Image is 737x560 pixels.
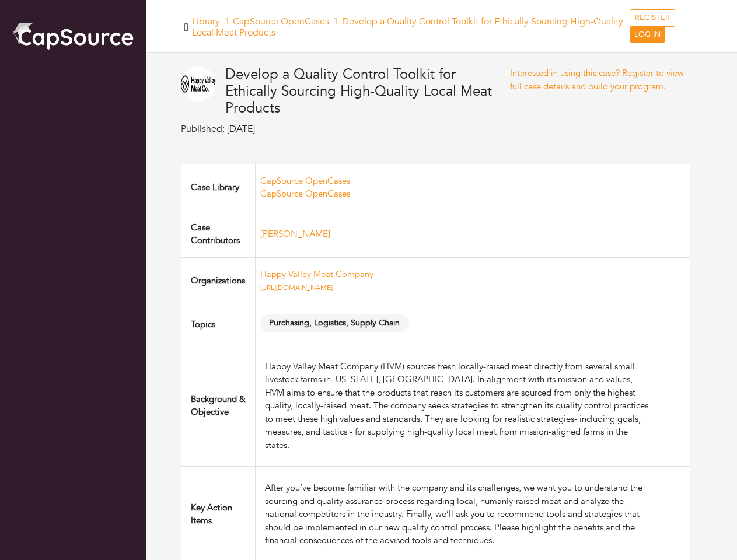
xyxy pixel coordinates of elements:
td: Case Contributors [181,211,256,257]
a: REGISTER [630,9,675,27]
img: HVMC.png [181,66,216,101]
a: Interested in using this case? Register to view full case details and build your program. [510,67,684,92]
a: Happy Valley Meat Company [260,268,373,280]
a: CapSource OpenCases [260,175,350,187]
td: Case Library [181,164,256,211]
a: [URL][DOMAIN_NAME] [260,283,333,292]
a: [PERSON_NAME] [260,228,330,240]
span: Purchasing, Logistics, Supply Chain [260,314,409,332]
a: CapSource OpenCases [260,188,350,199]
td: Organizations [181,257,256,304]
h4: Develop a Quality Control Toolkit for Ethically Sourcing High-Quality Local Meat Products [225,66,510,117]
h5: Library Develop a Quality Control Toolkit for Ethically Sourcing High-Quality Local Meat Products [192,16,630,38]
a: CapSource OpenCases [233,15,329,28]
a: LOG IN [630,27,665,43]
div: After you’ve become familiar with the company and its challenges, we want you to understand the s... [265,481,652,547]
p: Published: [DATE] [181,122,510,136]
img: cap_logo.png [12,20,134,51]
td: Background & Objective [181,345,256,467]
td: Topics [181,304,256,345]
div: Happy Valley Meat Company (HVM) sources fresh locally-raised meat directly from several small liv... [265,360,652,452]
